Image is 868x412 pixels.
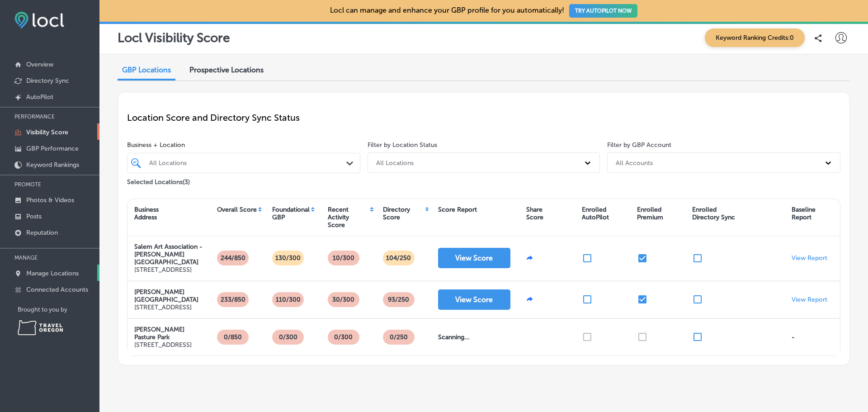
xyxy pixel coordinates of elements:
p: Overview [26,61,53,68]
p: Directory Sync [26,77,69,85]
p: 0/850 [220,330,245,345]
div: Scanning... [438,333,483,341]
p: 0/300 [275,330,301,345]
p: 10/300 [329,251,358,265]
div: - [792,333,795,341]
div: Enrolled Premium [637,206,663,221]
label: Filter by GBP Account [607,141,671,149]
div: All Locations [376,159,414,166]
span: GBP Locations [122,66,171,74]
span: Prospective Locations [189,66,264,74]
p: 93 /250 [384,292,413,307]
p: 0/300 [330,330,356,345]
p: 244/850 [217,251,249,265]
p: Photos & Videos [26,196,74,204]
strong: [PERSON_NAME] Pasture Park [134,326,184,341]
div: Business Address [134,206,159,221]
button: TRY AUTOPILOT NOW [569,4,637,18]
a: View Report [792,296,827,303]
div: All Locations [149,159,347,167]
p: Visibility Score [26,128,68,136]
p: GBP Performance [26,145,79,152]
strong: Salem Art Association - [PERSON_NAME][GEOGRAPHIC_DATA] [134,243,203,266]
p: Manage Locations [26,270,79,277]
button: View Score [438,289,510,310]
p: Brought to you by [18,306,99,313]
span: Keyword Ranking Credits: 0 [705,28,805,47]
img: Travel Oregon [18,320,63,335]
p: [STREET_ADDRESS] [134,303,203,311]
div: Foundational GBP [272,206,310,221]
button: View Score [438,248,510,268]
p: [STREET_ADDRESS] [134,266,203,274]
p: Location Score and Directory Sync Status [127,112,840,123]
div: Recent Activity Score [328,206,369,229]
p: 30/300 [329,292,358,307]
p: 110/300 [272,292,304,307]
a: View Report [792,254,827,262]
p: Connected Accounts [26,286,88,294]
p: 233/850 [217,292,249,307]
div: Baseline Report [792,206,816,221]
strong: [PERSON_NAME][GEOGRAPHIC_DATA] [134,288,198,303]
div: Overall Score [217,206,257,213]
p: [STREET_ADDRESS] [134,341,203,349]
div: Score Report [438,206,477,213]
div: All Accounts [616,159,653,166]
label: Filter by Location Status [368,141,437,149]
p: Reputation [26,229,58,237]
div: Enrolled Directory Sync [692,206,735,221]
p: 130/300 [272,251,304,265]
p: Selected Locations ( 3 ) [127,175,190,186]
p: 104 /250 [382,251,415,265]
img: fda3e92497d09a02dc62c9cd864e3231.png [14,12,64,28]
p: Posts [26,213,42,220]
p: AutoPilot [26,93,53,101]
p: Keyword Rankings [26,161,79,169]
div: Share Score [526,206,543,221]
p: Locl Visibility Score [118,30,230,45]
div: Directory Score [383,206,424,221]
p: 0 /250 [386,330,411,345]
span: Business + Location [127,141,360,149]
div: Enrolled AutoPilot [582,206,609,229]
